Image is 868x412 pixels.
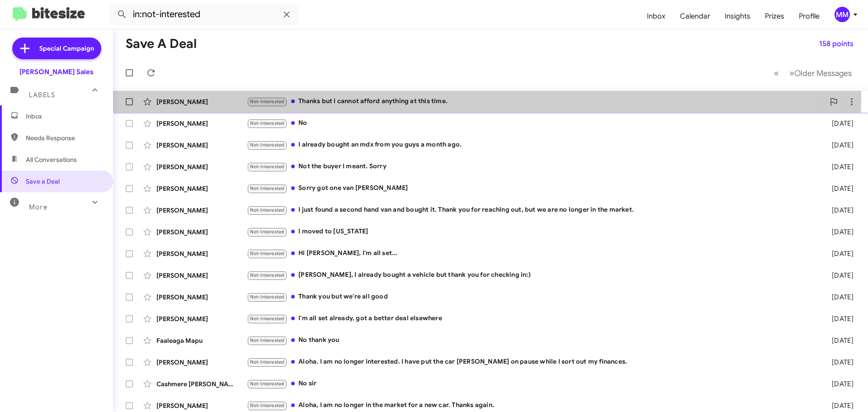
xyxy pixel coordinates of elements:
[247,118,817,128] div: No
[156,314,247,323] div: [PERSON_NAME]
[247,140,817,150] div: I already bought an mdx from you guys a month ago.
[250,142,285,148] span: Not-Interested
[156,184,247,193] div: [PERSON_NAME]
[812,36,861,52] button: 158 points
[817,336,861,345] div: [DATE]
[817,293,861,302] div: [DATE]
[789,67,794,79] span: »
[247,313,817,324] div: I'm all set already, got a better deal elsewhere
[817,249,861,258] div: [DATE]
[156,119,247,128] div: [PERSON_NAME]
[126,37,197,51] h1: Save a Deal
[250,272,285,278] span: Not-Interested
[26,133,103,142] span: Needs Response
[817,227,861,237] div: [DATE]
[156,293,247,302] div: [PERSON_NAME]
[250,99,285,104] span: Not-Interested
[247,205,817,215] div: I just found a second hand van and bought it. Thank you for reaching out, but we are no longer in...
[717,3,758,29] a: Insights
[156,227,247,237] div: [PERSON_NAME]
[250,316,285,322] span: Not-Interested
[819,36,854,52] span: 158 points
[29,91,55,99] span: Labels
[769,64,857,82] nav: Page navigation example
[250,185,285,191] span: Not-Interested
[26,177,60,186] span: Save a Deal
[817,271,861,280] div: [DATE]
[247,248,817,259] div: Hi [PERSON_NAME], I'm all set...
[827,7,858,22] button: MM
[794,68,852,78] span: Older Messages
[769,64,784,82] button: Previous
[250,251,285,256] span: Not-Interested
[247,335,817,346] div: No thank you
[156,401,247,410] div: [PERSON_NAME]
[29,203,47,211] span: More
[247,379,817,389] div: No sir
[250,359,285,365] span: Not-Interested
[247,227,817,237] div: I moved to [US_STATE]
[156,336,247,345] div: Faaleaga Mapu
[817,119,861,128] div: [DATE]
[247,270,817,280] div: [PERSON_NAME], I already bought a vehicle but thank you for checking in:)
[758,3,792,29] a: Prizes
[250,164,285,170] span: Not-Interested
[250,403,285,408] span: Not-Interested
[250,207,285,213] span: Not-Interested
[640,3,673,29] a: Inbox
[247,96,825,107] div: Thanks but I cannot afford anything at this time.
[817,141,861,150] div: [DATE]
[19,67,94,76] div: [PERSON_NAME] Sales
[109,4,299,25] input: Search
[247,400,817,411] div: Aloha, I am no longer in the market for a new car. Thanks again.
[250,294,285,300] span: Not-Interested
[156,141,247,150] div: [PERSON_NAME]
[156,249,247,258] div: [PERSON_NAME]
[156,358,247,367] div: [PERSON_NAME]
[156,206,247,215] div: [PERSON_NAME]
[250,381,285,387] span: Not-Interested
[247,183,817,194] div: Sorry got one van [PERSON_NAME]
[247,161,817,172] div: Not the buyer I meant. Sorry
[817,314,861,323] div: [DATE]
[817,206,861,215] div: [DATE]
[12,38,101,59] a: Special Campaign
[247,357,817,367] div: Aloha. I am no longer interested. I have put the car [PERSON_NAME] on pause while I sort out my f...
[250,229,285,235] span: Not-Interested
[156,271,247,280] div: [PERSON_NAME]
[247,292,817,302] div: Thank you but we're all good
[835,7,850,22] div: MM
[673,3,717,29] a: Calendar
[792,3,827,29] a: Profile
[817,184,861,193] div: [DATE]
[250,337,285,343] span: Not-Interested
[817,401,861,410] div: [DATE]
[817,379,861,388] div: [DATE]
[26,112,103,121] span: Inbox
[784,64,857,82] button: Next
[250,120,285,126] span: Not-Interested
[26,155,77,164] span: All Conversations
[774,67,779,79] span: «
[156,162,247,171] div: [PERSON_NAME]
[817,358,861,367] div: [DATE]
[39,44,94,53] span: Special Campaign
[156,97,247,106] div: [PERSON_NAME]
[156,379,247,388] div: Cashmere [PERSON_NAME]
[817,162,861,171] div: [DATE]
